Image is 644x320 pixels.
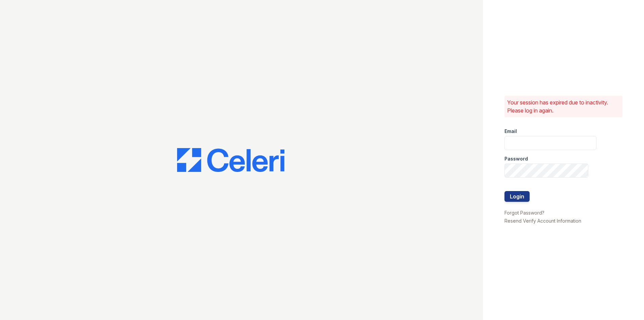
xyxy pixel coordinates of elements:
[504,128,517,135] label: Email
[507,98,620,115] p: Your session has expired due to inactivity. Please log in again.
[504,218,581,224] a: Resend Verify Account Information
[504,191,530,202] button: Login
[177,148,284,172] img: CE_Logo_Blue-a8612792a0a2168367f1c8372b55b34899dd931a85d93a1a3d3e32e68fde9ad4.png
[504,155,528,162] label: Password
[504,210,544,216] a: Forgot Password?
